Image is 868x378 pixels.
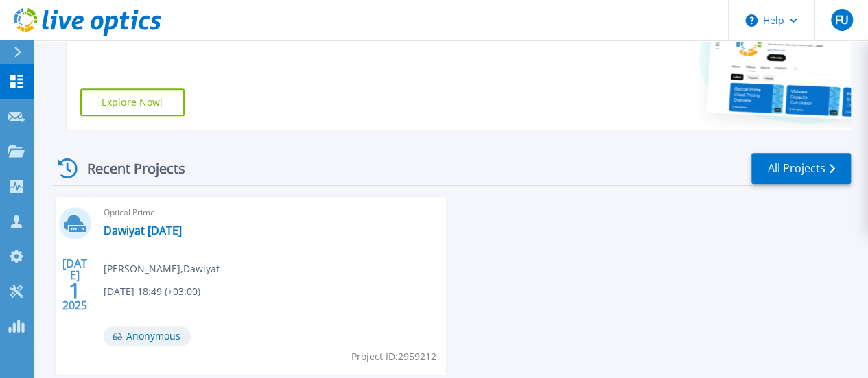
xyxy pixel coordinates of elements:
[751,153,851,184] a: All Projects
[104,224,182,237] a: Dawiyat [DATE]
[69,285,81,296] span: 1
[80,88,185,116] a: Explore Now!
[351,349,436,364] span: Project ID: 2959212
[834,14,848,25] span: FU
[104,261,220,276] span: [PERSON_NAME] , Dawiyat
[104,326,191,346] span: Anonymous
[104,284,200,299] span: [DATE] 18:49 (+03:00)
[62,259,88,309] div: [DATE] 2025
[53,152,204,185] div: Recent Projects
[104,205,438,220] span: Optical Prime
